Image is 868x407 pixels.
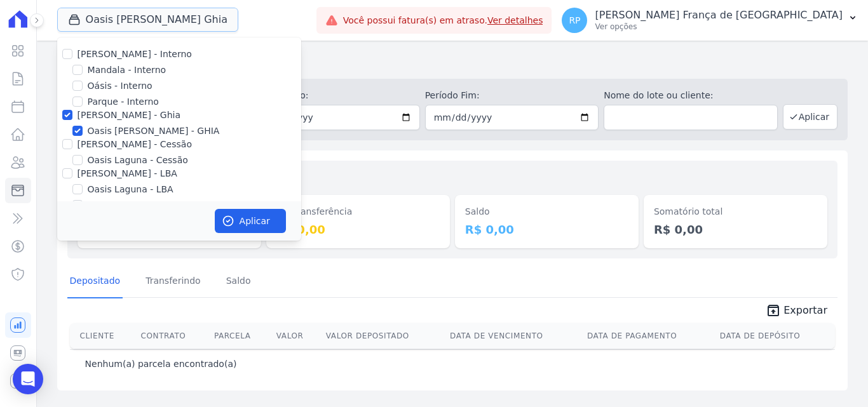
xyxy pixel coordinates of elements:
[143,265,203,298] a: Transferindo
[85,357,237,370] p: Nenhum(a) parcela encontrado(a)
[321,323,445,349] th: Valor Depositado
[445,323,582,349] th: Data de Vencimento
[57,51,848,74] h2: Minha Carteira
[569,16,580,25] span: RP
[224,265,254,298] a: Saldo
[425,89,599,102] label: Período Fim:
[78,139,192,149] label: [PERSON_NAME] - Cessão
[654,205,817,218] dt: Somatório total
[88,95,159,109] label: Parque - Interno
[246,89,420,102] label: Período Inicío:
[88,63,166,77] label: Mandala - Interno
[88,199,182,212] label: Oasis Laguna - LBA 2
[88,124,220,138] label: Oasis [PERSON_NAME] - GHIA
[276,205,440,218] dt: Em transferência
[487,15,543,25] a: Ver detalhes
[13,364,43,394] div: Open Intercom Messenger
[88,183,173,196] label: Oasis Laguna - LBA
[552,3,868,38] button: RP [PERSON_NAME] França de [GEOGRAPHIC_DATA] Ver opções
[88,154,188,167] label: Oasis Laguna - Cessão
[136,323,209,349] th: Contrato
[343,14,543,27] span: Você possui fatura(s) em atraso.
[756,303,837,321] a: unarchive Exportar
[783,104,837,130] button: Aplicar
[215,209,286,233] button: Aplicar
[78,110,180,120] label: [PERSON_NAME] - Ghia
[67,265,123,298] a: Depositado
[595,9,843,22] p: [PERSON_NAME] França de [GEOGRAPHIC_DATA]
[57,8,238,32] button: Oasis [PERSON_NAME] Ghia
[766,303,781,318] i: unarchive
[582,323,715,349] th: Data de Pagamento
[271,323,321,349] th: Valor
[465,221,628,238] dd: R$ 0,00
[783,303,827,318] span: Exportar
[88,79,153,93] label: Oásis - Interno
[276,221,440,238] dd: R$ 0,00
[78,49,192,59] label: [PERSON_NAME] - Interno
[595,22,843,32] p: Ver opções
[465,205,628,218] dt: Saldo
[654,221,817,238] dd: R$ 0,00
[604,89,778,102] label: Nome do lote ou cliente:
[715,323,835,349] th: Data de Depósito
[70,323,136,349] th: Cliente
[209,323,271,349] th: Parcela
[78,168,177,178] label: [PERSON_NAME] - LBA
